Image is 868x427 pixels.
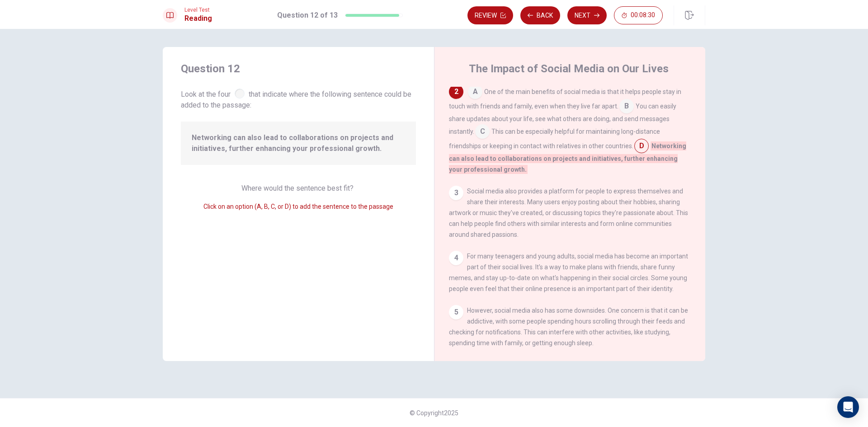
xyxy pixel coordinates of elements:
[614,6,663,24] button: 00:08:30
[634,139,649,153] span: D
[192,132,405,154] span: Networking can also lead to collaborations on projects and initiatives, further enhancing your pr...
[449,186,463,200] div: 3
[520,6,560,24] button: Back
[449,253,688,292] span: For many teenagers and young adults, social media has become an important part of their social li...
[449,88,681,110] span: One of the main benefits of social media is that it helps people stay in touch with friends and f...
[449,251,463,265] div: 4
[181,61,416,76] h4: Question 12
[567,6,607,24] button: Next
[277,10,338,21] h1: Question 12 of 13
[475,124,490,139] span: C
[241,184,355,192] span: Where would the sentence best fit?
[449,307,688,347] span: However, social media also has some downsides. One concern is that it can be addictive, with some...
[184,7,212,13] span: Level Test
[469,61,669,76] h4: The Impact of Social Media on Our Lives
[184,13,212,24] h1: Reading
[837,396,859,418] div: Open Intercom Messenger
[449,141,686,174] span: Networking can also lead to collaborations on projects and initiatives, further enhancing your pr...
[449,84,463,99] div: 2
[631,12,655,19] span: 00:08:30
[467,6,513,24] button: Review
[449,128,660,150] span: This can be especially helpful for maintaining long-distance friendships or keeping in contact wi...
[449,103,676,135] span: You can easily share updates about your life, see what others are doing, and send messages instan...
[449,305,463,319] div: 5
[410,409,458,417] span: © Copyright 2025
[619,99,634,113] span: B
[449,188,688,238] span: Social media also provides a platform for people to express themselves and share their interests....
[203,203,393,210] span: Click on an option (A, B, C, or D) to add the sentence to the passage
[181,87,416,111] span: Look at the four that indicate where the following sentence could be added to the passage:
